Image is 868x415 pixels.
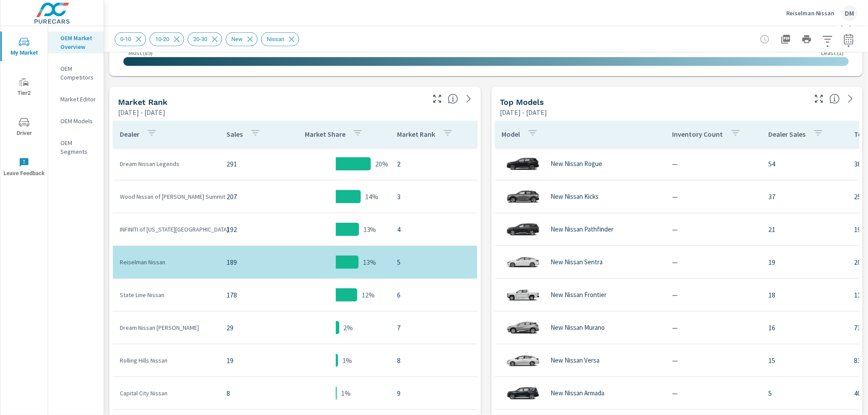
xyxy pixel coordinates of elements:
p: [DATE] - [DATE] [118,107,165,118]
img: glamour [505,380,540,406]
span: Driver [3,117,45,138]
p: 19 [227,355,274,366]
p: 8 [397,355,470,366]
p: 5 [397,257,470,267]
p: Rolling Hills Nissan [120,356,213,365]
p: 207 [227,191,274,202]
p: 13% [363,224,376,235]
p: 4 [397,224,470,235]
p: INFINITI of [US_STATE][GEOGRAPHIC_DATA] [120,225,213,234]
p: 8 [227,388,274,398]
div: OEM Segments [48,136,104,158]
img: glamour [505,249,540,275]
p: 13% [363,257,376,267]
button: Print Report [798,31,816,48]
p: New Nissan Sentra [551,258,603,266]
p: 18 [769,290,840,300]
p: OEM Competitors [60,64,97,82]
span: Leave Feedback [3,157,45,179]
p: — [673,322,755,333]
p: State Line Nissan [120,290,213,299]
span: 0-10 [115,36,136,42]
button: Make Fullscreen [812,92,826,106]
span: New [226,36,248,42]
p: 1% [342,355,352,366]
p: Dealer Sales [769,130,806,138]
p: [DATE] - [DATE] [500,107,547,118]
div: OEM Competitors [48,62,104,84]
p: — [673,388,755,398]
p: Market Editor [60,95,97,104]
p: Market Rank [397,130,436,138]
div: DM [842,5,858,21]
span: 20-30 [188,36,213,42]
span: My Market [3,37,45,58]
p: 1% [341,388,351,398]
p: Reiselman Nissan [120,258,213,266]
p: New Nissan Rogue [551,160,603,168]
p: New Nissan Pathfinder [551,225,614,233]
p: 2 [397,159,470,169]
img: glamour [505,347,540,373]
p: 9 [397,388,470,398]
p: 291 [227,159,274,169]
h5: Market Rank [118,97,167,107]
p: — [673,191,755,202]
p: New Nissan Versa [551,356,600,364]
p: 189 [227,257,274,267]
p: 2% [344,322,353,333]
p: 21 [769,224,840,235]
span: Find the biggest opportunities within your model lineup nationwide. [Source: Market registration ... [830,93,840,104]
p: 5 [769,388,840,398]
p: 37 [769,191,840,202]
p: Dream Nissan [PERSON_NAME] [120,323,213,332]
p: 7 [397,322,470,333]
img: glamour [505,282,540,308]
span: 10-20 [150,36,174,42]
div: OEM Models [48,114,104,128]
div: 10-20 [150,32,184,46]
p: 15 [769,355,840,366]
p: 178 [227,290,274,300]
a: See more details in report [462,92,476,106]
p: OEM Market Overview [60,34,97,51]
p: 54 [769,159,840,169]
p: 20% [375,159,388,169]
span: Nissan [261,36,289,42]
div: New [226,32,258,46]
p: New Nissan Kicks [551,193,599,201]
img: glamour [505,216,540,242]
a: See more details in report [844,92,858,106]
img: glamour [505,315,540,341]
p: 12% [362,290,375,300]
img: glamour [505,183,540,210]
p: — [673,159,755,169]
p: Sales [227,130,243,138]
p: 19 [769,257,840,267]
div: 20-30 [188,32,222,46]
p: — [673,257,755,267]
p: — [673,290,755,300]
button: "Export Report to PDF" [777,31,795,48]
span: Market Rank shows you how you rank, in terms of sales, to other dealerships in your market. “Mark... [448,93,458,104]
p: New Nissan Armada [551,389,605,397]
p: Inventory Count [673,130,723,138]
p: Model [502,130,520,138]
button: Apply Filters [819,31,837,48]
p: Least ( 1 ) [821,49,844,57]
p: 6 [397,290,470,300]
div: 0-10 [115,32,146,46]
p: New Nissan Frontier [551,291,607,299]
p: Capital City Nissan [120,389,213,398]
p: Wood Nissan of [PERSON_NAME] Summit [120,192,213,201]
p: 29 [227,322,274,333]
p: Most ( 89 ) [129,49,153,57]
p: 3 [397,191,470,202]
p: OEM Segments [60,138,97,156]
p: — [673,355,755,366]
p: New Nissan Murano [551,324,605,332]
div: Nissan [261,32,299,46]
p: Market Share [305,130,345,138]
p: Dealer [120,130,139,138]
span: Tier2 [3,77,45,98]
